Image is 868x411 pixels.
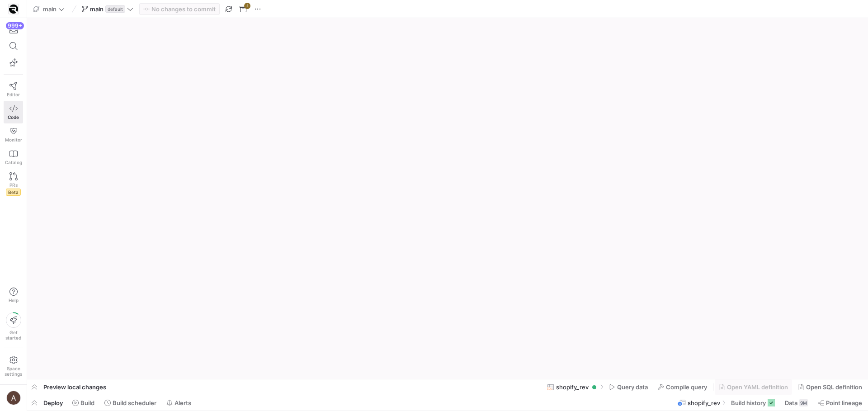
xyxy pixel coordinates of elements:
button: Point lineage [814,395,866,411]
a: Spacesettings [4,352,23,381]
span: Help [8,298,19,303]
button: Data9M [781,395,812,411]
span: Code [8,114,19,120]
span: Build scheduler [113,399,156,406]
span: Query data [617,383,648,391]
span: Build [80,399,94,406]
span: Data [785,399,797,406]
span: Catalog [5,160,22,165]
span: Monitor [5,137,22,142]
span: Get started [5,330,21,340]
span: shopify_rev [688,399,720,406]
div: 9M [799,399,808,406]
button: Alerts [162,395,195,411]
button: Compile query [654,379,711,395]
span: Build history [731,399,766,406]
span: PRs [9,182,18,188]
span: Editor [7,92,20,97]
span: Compile query [666,383,707,391]
button: Query data [605,379,652,395]
button: Open SQL definition [794,379,866,395]
button: 999+ [4,22,23,38]
span: Open SQL definition [806,383,862,391]
a: Editor [4,78,23,101]
img: https://lh3.googleusercontent.com/a/AEdFTp4_8LqxRyxVUtC19lo4LS2NU-n5oC7apraV2tR5=s96-c [6,391,21,405]
button: Build scheduler [100,395,160,411]
span: shopify_rev [556,383,589,391]
a: PRsBeta [4,169,23,199]
button: Build [68,395,99,411]
span: Beta [6,189,21,196]
span: Space settings [5,366,22,377]
img: https://storage.googleapis.com/y42-prod-data-exchange/images/9vP1ZiGb3SDtS36M2oSqLE2NxN9MAbKgqIYc... [9,5,18,14]
div: 999+ [6,22,24,29]
span: Deploy [43,399,63,406]
button: https://lh3.googleusercontent.com/a/AEdFTp4_8LqxRyxVUtC19lo4LS2NU-n5oC7apraV2tR5=s96-c [4,388,23,407]
a: Code [4,101,23,123]
a: Catalog [4,146,23,169]
span: Alerts [175,399,191,406]
a: https://storage.googleapis.com/y42-prod-data-exchange/images/9vP1ZiGb3SDtS36M2oSqLE2NxN9MAbKgqIYc... [4,1,23,17]
span: main [90,5,104,13]
button: maindefault [80,3,136,15]
button: main [31,3,67,15]
span: Preview local changes [43,383,106,391]
button: Help [4,283,23,307]
a: Monitor [4,123,23,146]
span: default [105,5,125,13]
span: Point lineage [826,399,862,406]
button: Getstarted [4,309,23,344]
span: main [43,5,57,13]
button: Build history [727,395,779,411]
